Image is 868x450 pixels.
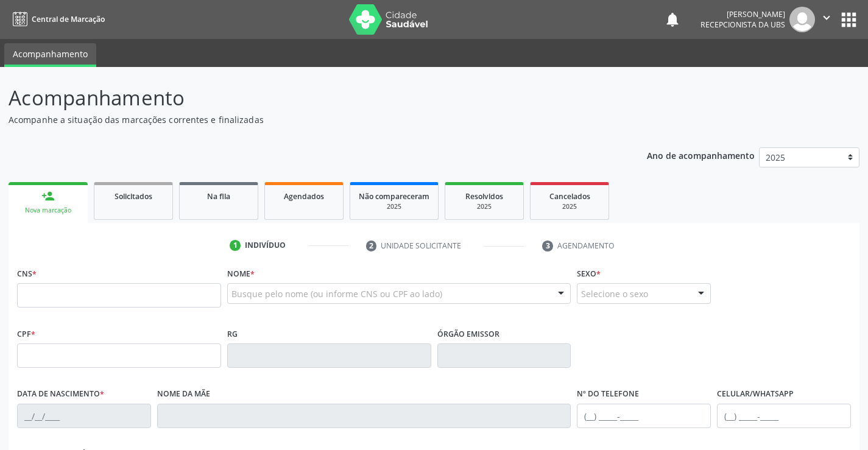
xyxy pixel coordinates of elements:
div: 2025 [359,202,429,211]
div: 1 [230,240,241,251]
label: Nome da mãe [157,385,210,404]
label: Celular/WhatsApp [717,385,794,404]
label: CPF [17,325,35,343]
label: Data de nascimento [17,385,104,404]
span: Recepcionista da UBS [700,19,785,30]
div: 2025 [539,202,600,211]
p: Acompanhe a situação das marcações correntes e finalizadas [9,113,604,126]
img: img [789,7,815,32]
a: Central de Marcação [9,9,105,29]
label: Nº do Telefone [577,385,639,404]
p: Ano de acompanhamento [647,147,755,163]
input: (__) _____-_____ [717,404,851,428]
span: Busque pelo nome (ou informe CNS ou CPF ao lado) [231,287,442,300]
div: Nova marcação [17,206,79,215]
span: Na fila [207,191,230,202]
button: apps [838,9,859,30]
input: __/__/____ [17,404,151,428]
button: notifications [664,11,681,28]
span: Selecione o sexo [581,287,648,300]
a: Acompanhamento [4,43,96,67]
input: (__) _____-_____ [577,404,711,428]
span: Solicitados [115,191,152,202]
div: person_add [41,189,55,203]
label: Órgão emissor [437,325,499,343]
div: 2025 [454,202,515,211]
div: [PERSON_NAME] [700,9,785,19]
label: CNS [17,264,37,283]
div: Indivíduo [245,240,286,251]
span: Cancelados [549,191,590,202]
span: Central de Marcação [32,14,105,24]
span: Não compareceram [359,191,429,202]
p: Acompanhamento [9,83,604,113]
span: Agendados [284,191,324,202]
label: Nome [227,264,255,283]
label: RG [227,325,238,343]
i:  [820,11,833,24]
button:  [815,7,838,32]
span: Resolvidos [465,191,503,202]
label: Sexo [577,264,601,283]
